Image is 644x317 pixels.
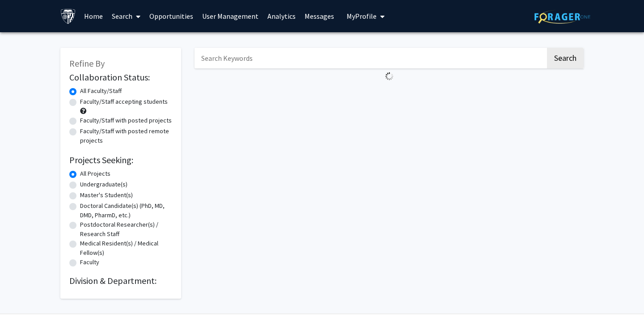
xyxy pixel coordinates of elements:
h2: Division & Department: [69,275,172,286]
a: Messages [300,0,339,32]
h2: Projects Seeking: [69,155,172,165]
span: Refine By [69,58,105,69]
a: Analytics [263,0,300,32]
img: ForagerOne Logo [534,10,590,24]
label: All Faculty/Staff [80,86,122,96]
label: Medical Resident(s) / Medical Fellow(s) [80,239,172,258]
img: Johns Hopkins University Logo [60,8,76,24]
label: Doctoral Candidate(s) (PhD, MD, DMD, PharmD, etc.) [80,201,172,220]
label: Faculty/Staff accepting students [80,97,168,106]
a: Search [107,0,145,32]
label: Master's Student(s) [80,190,133,200]
button: Search [547,48,584,68]
h2: Collaboration Status: [69,72,172,83]
a: User Management [198,0,263,32]
span: My Profile [347,12,377,21]
label: Faculty/Staff with posted projects [80,116,172,125]
label: Faculty [80,258,99,267]
label: All Projects [80,169,110,178]
label: Undergraduate(s) [80,180,127,189]
a: Opportunities [145,0,198,32]
label: Postdoctoral Researcher(s) / Research Staff [80,220,172,239]
a: Home [80,0,107,32]
label: Faculty/Staff with posted remote projects [80,127,172,145]
input: Search Keywords [195,48,546,68]
img: Loading [381,68,397,84]
nav: Page navigation [195,84,584,105]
